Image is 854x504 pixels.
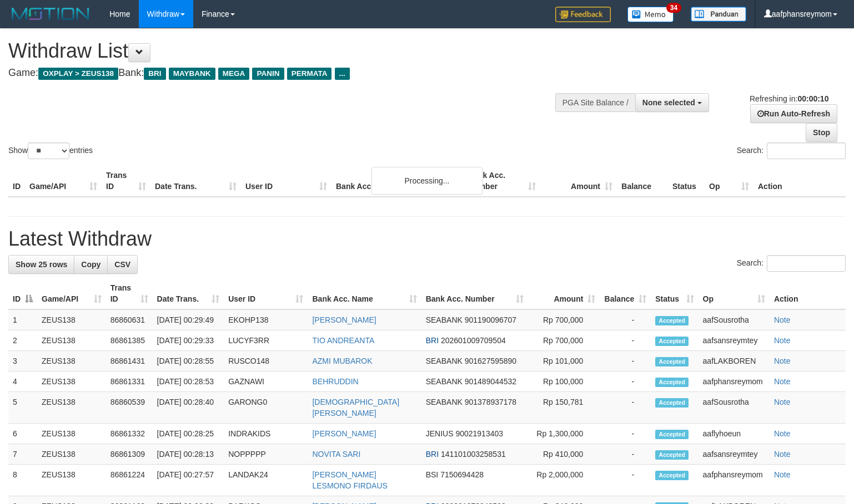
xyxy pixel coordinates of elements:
span: MEGA [218,68,250,80]
a: [PERSON_NAME] [312,315,376,324]
th: Trans ID: activate to sort column ascending [106,278,153,309]
td: aafSousrotha [699,392,770,424]
td: - [600,392,651,424]
td: aafsansreymtey [699,330,770,351]
span: OXPLAY > ZEUS138 [38,68,118,80]
td: RUSCO148 [224,351,308,371]
th: Status [668,165,705,197]
td: Rp 700,000 [528,330,600,351]
a: [PERSON_NAME] [312,429,376,438]
th: Action [753,165,846,197]
td: ZEUS138 [37,444,106,465]
th: Op: activate to sort column ascending [699,278,770,309]
span: BRI [426,450,439,459]
th: Game/API [25,165,102,197]
span: CSV [114,260,130,269]
a: Note [774,336,791,345]
span: Copy 141101003258531 to clipboard [441,450,506,459]
td: Rp 2,000,000 [528,465,600,496]
span: Copy 901190096707 to clipboard [465,315,516,324]
td: 86861309 [106,444,153,465]
h4: Game: Bank: [8,68,558,79]
span: Copy 901378937178 to clipboard [465,398,516,406]
a: CSV [107,255,138,274]
span: Copy 901489044532 to clipboard [465,377,516,386]
td: 2 [8,330,37,351]
span: None selected [642,98,695,107]
td: aafSousrotha [699,309,770,330]
a: NOVITA SARI [312,450,360,459]
span: Copy 202601009709504 to clipboard [441,336,506,345]
a: TIO ANDREANTA [312,336,374,345]
a: Stop [806,123,837,142]
span: PERMATA [287,68,332,80]
label: Show entries [8,142,93,159]
a: Note [774,357,791,365]
td: Rp 101,000 [528,351,600,371]
img: Button%20Memo.svg [627,7,674,22]
a: Show 25 rows [8,255,74,274]
th: Balance [617,165,668,197]
th: Date Trans. [150,165,241,197]
td: 86860631 [106,309,153,330]
img: Feedback.jpg [555,7,611,22]
td: - [600,371,651,392]
td: [DATE] 00:28:53 [153,371,224,392]
span: JENIUS [426,429,454,438]
th: Amount [540,165,617,197]
td: EKOHP138 [224,309,308,330]
th: Bank Acc. Number: activate to sort column ascending [421,278,528,309]
td: 86861431 [106,351,153,371]
th: Game/API: activate to sort column ascending [37,278,106,309]
td: - [600,465,651,496]
th: User ID [241,165,331,197]
span: SEABANK [426,357,463,365]
span: 34 [666,3,681,13]
td: [DATE] 00:28:55 [153,351,224,371]
a: Run Auto-Refresh [750,104,837,123]
select: Showentries [28,142,69,159]
label: Search: [737,142,846,159]
td: Rp 100,000 [528,371,600,392]
th: Balance: activate to sort column ascending [600,278,651,309]
span: Accepted [655,471,689,480]
span: SEABANK [426,377,463,386]
td: [DATE] 00:28:13 [153,444,224,465]
th: ID [8,165,25,197]
a: Note [774,429,791,438]
td: [DATE] 00:28:25 [153,424,224,444]
span: Accepted [655,378,689,387]
span: Accepted [655,450,689,460]
td: NOPPPPP [224,444,308,465]
td: INDRAKIDS [224,424,308,444]
th: Date Trans.: activate to sort column ascending [153,278,224,309]
strong: 00:00:10 [797,94,828,103]
td: Rp 410,000 [528,444,600,465]
td: Rp 1,300,000 [528,424,600,444]
td: Rp 700,000 [528,309,600,330]
span: BRI [426,336,439,345]
td: 86860539 [106,392,153,424]
td: 1 [8,309,37,330]
span: Accepted [655,430,689,439]
td: LUCYF3RR [224,330,308,351]
td: 3 [8,351,37,371]
span: Copy [81,260,101,269]
span: ... [335,68,350,80]
td: ZEUS138 [37,351,106,371]
td: 86861224 [106,465,153,496]
td: 5 [8,392,37,424]
td: 8 [8,465,37,496]
input: Search: [767,255,846,272]
td: 7 [8,444,37,465]
td: 86861331 [106,371,153,392]
span: Accepted [655,398,689,408]
td: ZEUS138 [37,309,106,330]
th: Op [705,165,753,197]
span: SEABANK [426,398,463,406]
td: 4 [8,371,37,392]
a: Note [774,398,791,406]
td: - [600,424,651,444]
td: aafphansreymom [699,371,770,392]
a: BEHRUDDIN [312,377,358,386]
